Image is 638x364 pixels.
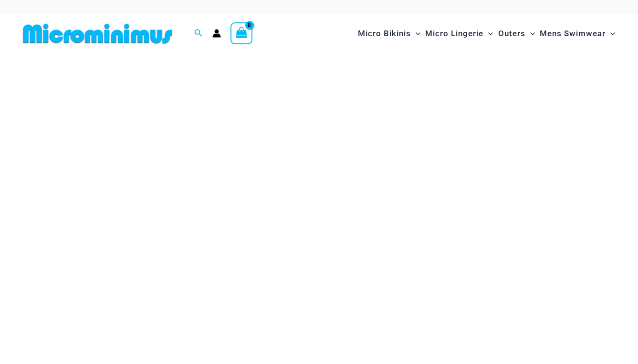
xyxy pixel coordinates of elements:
[496,19,537,48] a: OutersMenu ToggleMenu Toggle
[19,23,176,44] img: MM SHOP LOGO FLAT
[358,21,411,46] span: Micro Bikinis
[537,19,617,48] a: Mens SwimwearMenu ToggleMenu Toggle
[411,21,420,46] span: Menu Toggle
[212,29,221,38] a: Account icon link
[423,19,495,48] a: Micro LingerieMenu ToggleMenu Toggle
[525,21,535,46] span: Menu Toggle
[356,19,423,48] a: Micro BikinisMenu ToggleMenu Toggle
[498,21,525,46] span: Outers
[483,21,493,46] span: Menu Toggle
[194,28,203,40] a: Search icon link
[230,22,252,44] a: View Shopping Cart, empty
[425,21,483,46] span: Micro Lingerie
[354,18,619,50] nav: Site Navigation
[606,21,615,46] span: Menu Toggle
[540,21,606,46] span: Mens Swimwear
